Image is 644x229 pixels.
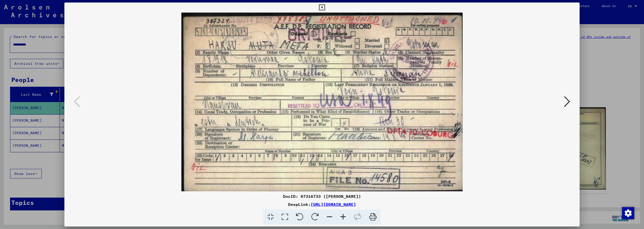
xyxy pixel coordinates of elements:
[64,193,580,199] div: DocID: 67316733 ([PERSON_NAME])
[622,207,634,219] div: Change consent
[311,202,356,207] a: [URL][DOMAIN_NAME]
[64,201,580,207] div: DeepLink:
[82,13,562,191] img: 001.jpg
[622,207,634,219] img: Change consent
